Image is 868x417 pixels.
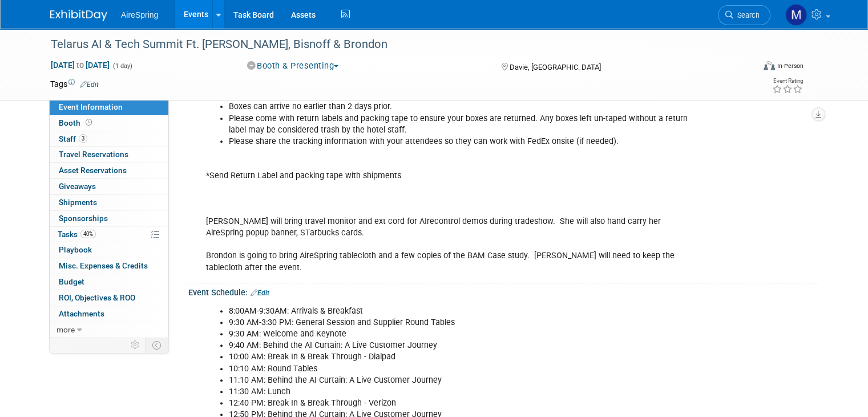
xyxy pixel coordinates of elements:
[718,5,770,25] a: Search
[50,131,168,147] a: Staff3
[50,147,168,162] a: Travel Reservations
[510,63,601,71] span: Davie, [GEOGRAPHIC_DATA]
[80,230,96,238] span: 40%
[229,375,689,386] li: 11:10 AM: Behind the AI Curtain: A Live Customer Journey
[229,351,689,363] li: 10:00 AM: Break In & Break Through - Dialpad
[50,290,168,306] a: ROI, Objectives & ROO
[59,214,108,223] span: Sponsorships
[75,61,86,70] span: to
[50,99,168,115] a: Event Information
[50,322,168,338] a: more
[59,118,94,127] span: Booth
[229,136,689,147] li: Please share the tracking information with your attendees so they can work with FedEx onsite (if ...
[229,340,689,351] li: 9:40 AM: Behind the AI Curtain: A Live Customer Journey
[229,398,689,409] li: 12:40 PM: Break In & Break Through - Verizon
[764,61,775,70] img: Format-Inperson.png
[50,179,168,194] a: Giveaways
[83,118,94,127] span: Booth not reserved yet
[50,78,99,90] td: Tags
[59,293,135,302] span: ROI, Objectives & ROO
[50,60,110,70] span: [DATE] [DATE]
[47,34,740,55] div: Telarus AI & Tech Summit Ft. [PERSON_NAME], Bisnoff & Brondon
[59,309,104,318] span: Attachments
[146,338,169,352] td: Toggle Event Tabs
[229,363,689,375] li: 10:10 AM: Round Tables
[50,227,168,242] a: Tasks40%
[50,274,168,290] a: Budget
[50,242,168,258] a: Playbook
[229,317,689,328] li: 9:30 AM-3:30 PM: General Session and Supplier Round Tables
[229,386,689,398] li: 11:30 AM: Lunch
[50,10,107,21] img: ExhibitDay
[59,166,127,175] span: Asset Reservations
[229,328,689,340] li: 9:30 AM: Welcome and Keynote
[229,306,689,317] li: 8:00AM-9:30AM: Arrivals & Breakfast
[198,4,696,279] div: (Guest Name)( c/o FedEx Office at [GEOGRAPHIC_DATA] [STREET_ADDRESS] [GEOGRAPHIC_DATA] Telarus AI...
[59,182,96,191] span: Giveaways
[80,81,99,89] a: Edit
[59,134,87,143] span: Staff
[692,59,804,77] div: Event Format
[59,261,148,270] span: Misc. Expenses & Credits
[772,78,803,84] div: Event Rating
[79,134,87,143] span: 3
[50,211,168,226] a: Sponsorships
[229,113,689,136] li: Please come with return labels and packing tape to ensure your boxes are returned. Any boxes left...
[243,60,344,72] button: Booth & Presenting
[59,150,128,159] span: Travel Reservations
[56,325,75,334] span: more
[59,102,123,111] span: Event Information
[50,306,168,322] a: Attachments
[121,10,158,19] span: AireSpring
[50,195,168,210] a: Shipments
[229,101,689,113] li: Boxes can arrive no earlier than 2 days prior.
[59,245,92,254] span: Playbook
[59,277,84,286] span: Budget
[58,230,96,239] span: Tasks
[50,163,168,178] a: Asset Reservations
[59,198,97,207] span: Shipments
[50,115,168,131] a: Booth
[251,289,269,297] a: Edit
[50,258,168,274] a: Misc. Expenses & Credits
[785,4,807,26] img: Matthew Peck
[733,11,760,19] span: Search
[188,284,818,299] div: Event Schedule:
[126,338,146,352] td: Personalize Event Tab Strip
[112,62,132,70] span: (1 day)
[777,62,804,70] div: In-Person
